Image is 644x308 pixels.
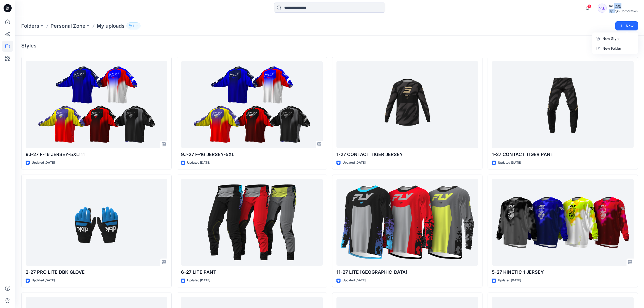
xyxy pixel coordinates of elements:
p: Updated [DATE] [498,278,521,283]
a: 2-27 PRO LITE DBK GLOVE [26,179,167,266]
p: Updated [DATE] [187,160,210,165]
p: 2-27 PRO LITE DBK GLOVE [26,269,167,276]
p: 1 [133,23,134,29]
p: 9J-27 F-16 JERSEY-5XL111 [26,151,167,158]
p: Updated [DATE] [32,160,55,165]
p: 1-27 CONTACT TIGER PANT [492,151,634,158]
p: Updated [DATE] [343,278,366,283]
button: New [615,21,638,30]
p: Updated [DATE] [498,160,521,165]
a: Personal Zone [50,22,85,29]
div: V소 [598,4,607,13]
a: 6-27 LITE PANT [181,179,323,266]
div: Hyunjin Corporation [609,9,638,13]
a: 11-27 LITE JERSEY [336,179,478,266]
a: New Style [593,33,637,44]
a: 1-27 CONTACT TIGER JERSEY [336,61,478,148]
span: 1 [587,4,591,8]
button: 1 [127,22,140,29]
p: Updated [DATE] [343,160,366,165]
p: 5-27 KINETIC 1 JERSEY [492,269,634,276]
p: New Folder [602,46,621,51]
a: 9J-27 F-16 JERSEY-5XL [181,61,323,148]
p: 9J-27 F-16 JERSEY-5XL [181,151,323,158]
a: 9J-27 F-16 JERSEY-5XL111 [26,61,167,148]
p: Updated [DATE] [32,278,55,283]
p: New Style [602,36,619,42]
p: 6-27 LITE PANT [181,269,323,276]
a: 5-27 KINETIC 1 JERSEY [492,179,634,266]
h4: Styles [21,43,37,49]
a: 1-27 CONTACT TIGER PANT [492,61,634,148]
p: Updated [DATE] [187,278,210,283]
p: 1-27 CONTACT TIGER JERSEY [336,151,478,158]
a: Folders [21,22,39,29]
p: 11-27 LITE [GEOGRAPHIC_DATA] [336,269,478,276]
div: Vd 소팀 [609,3,638,9]
p: My uploads [97,22,124,29]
